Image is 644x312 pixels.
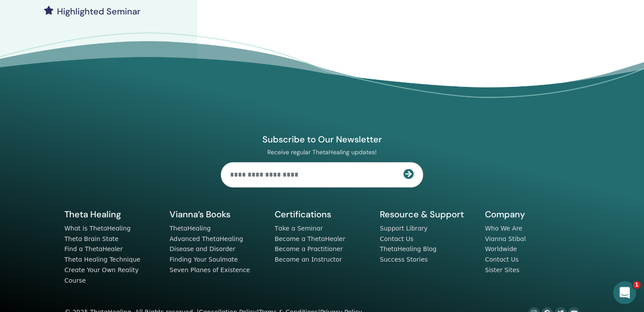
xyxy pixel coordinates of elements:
a: Theta Healing Technique [64,256,140,263]
a: ThetaHealing Blog [380,245,436,252]
a: Advanced ThetaHealing [170,235,243,242]
a: Contact Us [380,235,414,242]
a: Seven Planes of Existence [170,266,250,273]
a: Disease and Disorder [170,245,235,252]
h5: Resource & Support [380,209,474,220]
a: Theta Brain State [64,235,119,242]
a: What is ThetaHealing [64,225,131,232]
a: Contact Us [485,256,519,263]
h5: Certifications [275,209,369,220]
a: Who We Are [485,225,522,232]
p: Receive regular ThetaHealing updates! [221,148,423,156]
h5: Vianna’s Books [170,209,264,220]
a: Worldwide [485,245,517,252]
span: 1 [633,281,641,289]
iframe: Intercom live chat [613,281,637,305]
a: Find a ThetaHealer [64,245,123,252]
a: Create Your Own Reality Course [64,266,139,284]
a: Become a ThetaHealer [275,235,345,242]
a: Success Stories [380,256,428,263]
h4: Highlighted Seminar [57,6,141,17]
a: Vianna Stibal [485,235,526,242]
h5: Theta Healing [64,209,159,220]
a: Finding Your Soulmate [170,256,238,263]
h4: Subscribe to Our Newsletter [221,134,423,145]
a: ThetaHealing [170,225,211,232]
a: Become a Practitioner [275,245,343,252]
a: Sister Sites [485,266,520,273]
h5: Company [485,209,580,220]
a: Become an Instructor [275,256,342,263]
a: Take a Seminar [275,225,323,232]
a: Support Library [380,225,428,232]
